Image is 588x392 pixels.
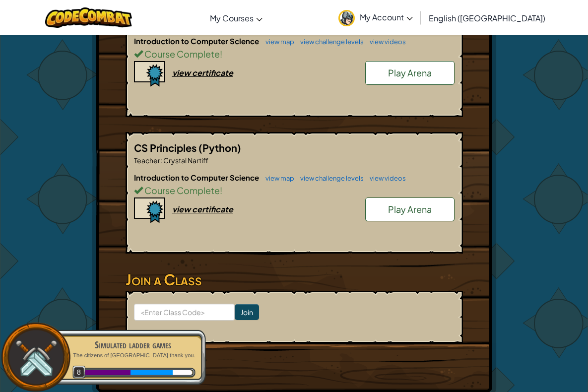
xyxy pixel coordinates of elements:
span: English ([GEOGRAPHIC_DATA]) [429,13,545,23]
a: view map [261,38,294,46]
a: view certificate [134,67,233,78]
span: (Python) [198,141,241,154]
span: Introduction to Computer Science [134,173,261,182]
div: view certificate [172,204,233,214]
a: English ([GEOGRAPHIC_DATA]) [424,4,550,31]
span: 8 [72,366,86,379]
a: view videos [365,174,406,182]
img: swords.png [13,335,59,380]
span: Play Arena [388,203,432,215]
a: My Courses [205,4,267,31]
span: My Courses [210,13,254,23]
span: Course Complete [143,48,220,60]
h3: Join a Class [126,268,463,291]
img: certificate-icon.png [134,197,165,223]
img: certificate-icon.png [134,61,165,87]
span: Teacher [134,156,160,165]
a: view certificate [134,204,233,214]
span: ! [220,48,222,60]
div: view certificate [172,67,233,78]
a: view videos [365,38,406,46]
a: view challenge levels [295,174,364,182]
span: Introduction to Computer Science [134,36,261,46]
span: CS Principles [134,141,198,154]
span: Crystal Nartiff [162,156,208,165]
span: : [160,156,162,165]
img: avatar [338,10,355,26]
span: ! [220,185,222,196]
img: CodeCombat logo [45,7,132,28]
span: Course Complete [143,185,220,196]
a: My Account [333,2,418,33]
input: Join [235,304,259,320]
span: Play Arena [388,67,432,78]
input: <Enter Class Code> [134,304,235,321]
span: My Account [360,12,413,22]
a: view map [261,174,294,182]
p: The citizens of [GEOGRAPHIC_DATA] thank you. [70,352,196,359]
a: view challenge levels [295,38,364,46]
div: Simulated ladder games [70,338,196,352]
